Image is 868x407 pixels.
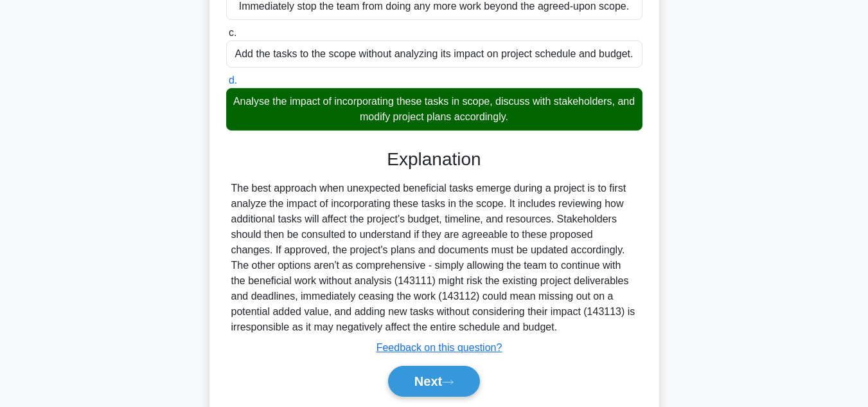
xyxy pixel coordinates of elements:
div: Analyse the impact of incorporating these tasks in scope, discuss with stakeholders, and modify p... [226,88,642,131]
span: d. [229,75,237,86]
div: The best approach when unexpected beneficial tasks emerge during a project is to first analyze th... [231,181,637,335]
button: Next [388,366,480,397]
span: c. [229,27,236,38]
a: Feedback on this question? [376,342,502,353]
h3: Explanation [234,149,635,170]
div: Add the tasks to the scope without analyzing its impact on project schedule and budget. [226,41,642,68]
